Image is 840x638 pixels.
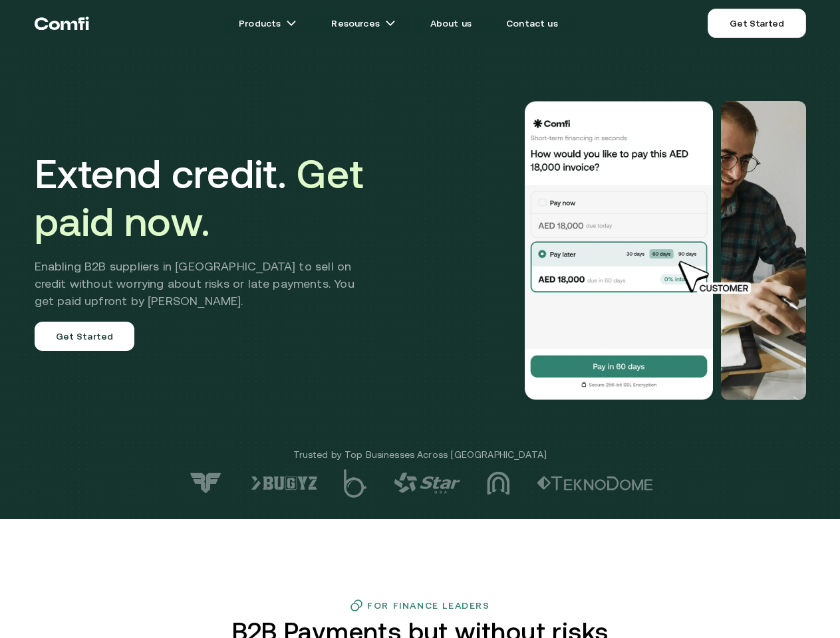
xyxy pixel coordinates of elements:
img: arrow icons [385,18,396,29]
a: Resourcesarrow icons [315,10,411,37]
img: arrow icons [286,18,297,29]
h2: Enabling B2B suppliers in [GEOGRAPHIC_DATA] to sell on credit without worrying about risks or lat... [35,258,374,310]
img: logo-2 [537,476,653,490]
img: cursor [668,259,766,296]
img: finance [350,599,363,612]
a: Get Started [35,322,135,351]
img: logo-4 [394,473,460,494]
img: logo-3 [487,471,510,495]
a: Return to the top of the Comfi home page [35,3,89,43]
h1: Extend credit. [35,150,374,246]
img: Would you like to pay this AED 18,000.00 invoice? [523,101,716,400]
img: logo-5 [344,469,367,498]
a: About us [414,10,488,37]
img: Would you like to pay this AED 18,000.00 invoice? [721,101,806,400]
a: Productsarrow icons [223,10,313,37]
img: logo-6 [251,476,317,490]
img: logo-7 [188,472,224,494]
a: Get Started [708,9,805,38]
h3: For Finance Leaders [367,600,490,611]
a: Contact us [490,10,574,37]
